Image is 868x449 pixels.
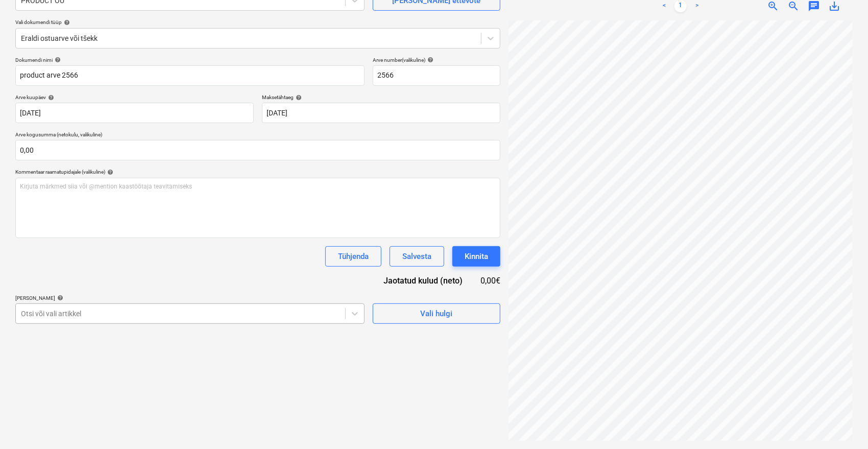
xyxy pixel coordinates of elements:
[15,103,254,123] input: Arve kuupäeva pole määratud.
[294,94,302,101] span: help
[15,131,500,140] p: Arve kogusumma (netokulu, valikuline)
[15,94,254,101] div: Arve kuupäev
[262,103,500,123] input: Tähtaega pole määratud
[402,250,431,263] div: Salvesta
[15,140,500,160] input: Arve kogusumma (netokulu, valikuline)
[262,94,500,101] div: Maksetähtaeg
[465,250,488,263] div: Kinnita
[425,57,433,63] span: help
[105,169,113,175] span: help
[373,57,500,63] div: Arve number (valikuline)
[373,303,500,324] button: Vali hulgi
[373,65,500,86] input: Arve number
[368,275,479,287] div: Jaotatud kulud (neto)
[420,307,452,320] div: Vali hulgi
[15,169,500,175] div: Kommentaar raamatupidajale (valikuline)
[338,250,369,263] div: Tühjenda
[390,246,444,267] button: Salvesta
[53,57,61,63] span: help
[15,65,365,86] input: Dokumendi nimi
[62,19,70,26] span: help
[15,19,500,26] div: Vali dokumendi tüüp
[15,295,365,301] div: [PERSON_NAME]
[15,57,365,63] div: Dokumendi nimi
[55,295,63,301] span: help
[479,275,500,287] div: 0,00€
[46,94,54,101] span: help
[452,246,500,267] button: Kinnita
[325,246,381,267] button: Tühjenda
